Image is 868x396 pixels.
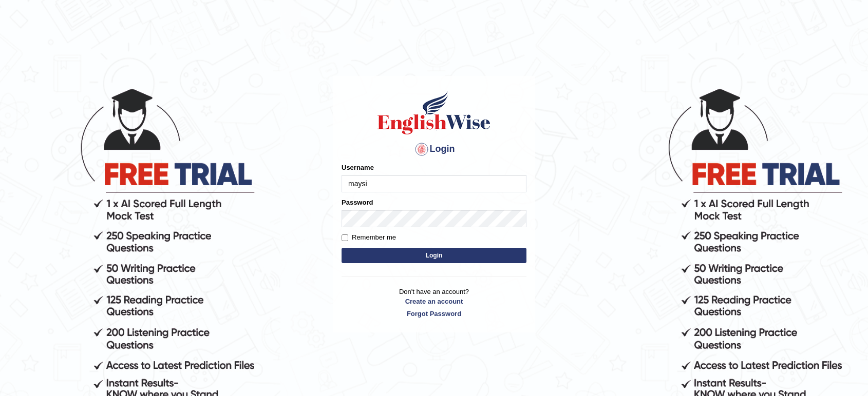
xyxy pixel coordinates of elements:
[342,296,526,306] a: Create an account
[342,141,526,157] h4: Login
[342,309,526,319] a: Forgot Password
[342,232,396,243] label: Remember me
[342,248,526,263] button: Login
[375,90,493,136] img: Logo of English Wise sign in for intelligent practice with AI
[342,163,374,172] label: Username
[342,287,526,319] p: Don't have an account?
[342,197,373,207] label: Password
[342,234,348,241] input: Remember me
